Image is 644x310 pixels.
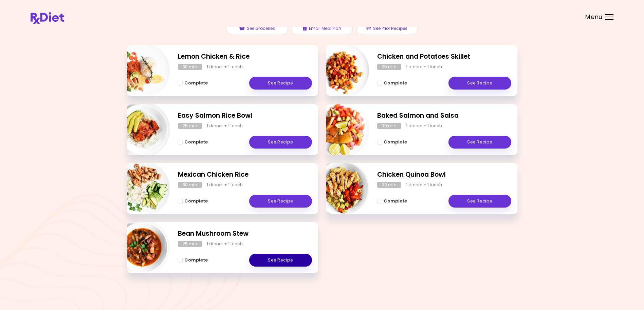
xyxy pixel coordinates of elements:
[184,257,208,263] span: Complete
[377,111,511,121] h2: Baked Salmon and Salsa
[313,160,369,217] img: Info - Chicken Quinoa Bowl
[377,170,511,180] h2: Chicken Quinoa Bowl
[249,254,312,267] a: See Recipe - Bean Mushroom Stew
[377,138,407,146] button: Complete - Baked Salmon and Salsa
[585,14,603,20] span: Menu
[406,182,442,188] div: 1 dinner + 1 lunch
[178,170,312,180] h2: Mexican Chicken Rice
[377,79,407,87] button: Complete - Chicken and Potatoes Skillet
[178,111,312,121] h2: Easy Salmon Rice Bowl
[406,64,442,70] div: 1 dinner + 1 lunch
[448,136,511,149] a: See Recipe - Baked Salmon and Salsa
[377,182,401,188] div: 30 min
[178,123,202,129] div: 25 min
[178,79,208,87] button: Complete - Lemon Chicken & Rice
[377,64,401,70] div: 25 min
[313,101,369,158] img: Info - Baked Salmon and Salsa
[207,182,243,188] div: 1 dinner + 1 lunch
[184,139,208,145] span: Complete
[178,182,202,188] div: 30 min
[377,197,407,205] button: Complete - Chicken Quinoa Bowl
[384,139,407,145] span: Complete
[207,64,243,70] div: 1 dinner + 1 lunch
[406,123,442,129] div: 1 dinner + 1 lunch
[114,160,170,217] img: Info - Mexican Chicken Rice
[356,22,418,35] button: See Prior Recipes
[291,22,353,35] button: Email Meal Plan
[249,195,312,208] a: See Recipe - Mexican Chicken Rice
[207,123,243,129] div: 1 dinner + 1 lunch
[114,219,170,276] img: Info - Bean Mushroom Stew
[184,80,208,86] span: Complete
[448,195,511,208] a: See Recipe - Chicken Quinoa Bowl
[178,256,208,264] button: Complete - Bean Mushroom Stew
[178,229,312,239] h2: Bean Mushroom Stew
[114,101,170,158] img: Info - Easy Salmon Rice Bowl
[31,12,64,24] img: RxDiet
[249,77,312,90] a: See Recipe - Lemon Chicken & Rice
[226,22,288,35] button: See Groceries
[313,42,369,99] img: Info - Chicken and Potatoes Skillet
[178,197,208,205] button: Complete - Mexican Chicken Rice
[178,64,202,70] div: 30 min
[377,123,401,129] div: 30 min
[249,136,312,149] a: See Recipe - Easy Salmon Rice Bowl
[178,138,208,146] button: Complete - Easy Salmon Rice Bowl
[114,42,170,99] img: Info - Lemon Chicken & Rice
[448,77,511,90] a: See Recipe - Chicken and Potatoes Skillet
[178,241,202,247] div: 25 min
[178,52,312,62] h2: Lemon Chicken & Rice
[377,52,511,62] h2: Chicken and Potatoes Skillet
[207,241,243,247] div: 1 dinner + 1 lunch
[384,80,407,86] span: Complete
[184,198,208,204] span: Complete
[384,198,407,204] span: Complete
